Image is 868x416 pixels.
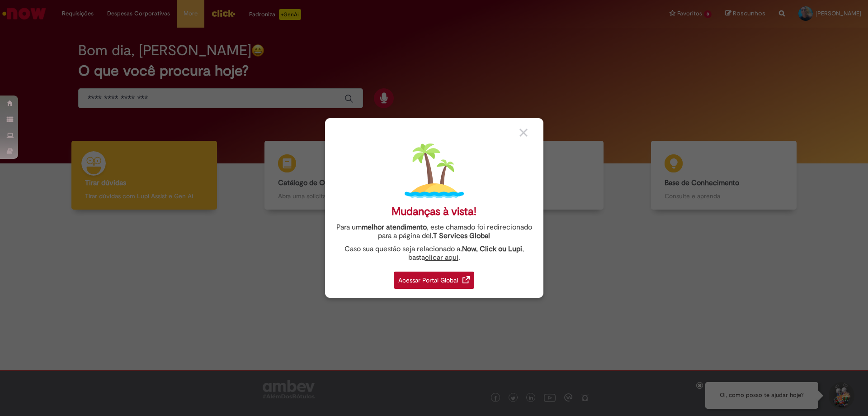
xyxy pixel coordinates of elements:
div: Caso sua questão seja relacionado a , basta . [332,245,537,262]
img: island.png [405,141,464,201]
img: close_button_grey.png [519,129,528,137]
a: clicar aqui [425,248,458,262]
strong: .Now, Click ou Lupi [460,244,522,253]
div: Acessar Portal Global [394,272,474,289]
a: I.T Services Global [430,226,490,240]
div: Para um , este chamado foi redirecionado para a página de [332,223,537,240]
div: Mudanças à vista! [392,205,476,218]
a: Acessar Portal Global [394,267,474,289]
img: redirect_link.png [462,276,470,283]
strong: melhor atendimento [362,223,427,232]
